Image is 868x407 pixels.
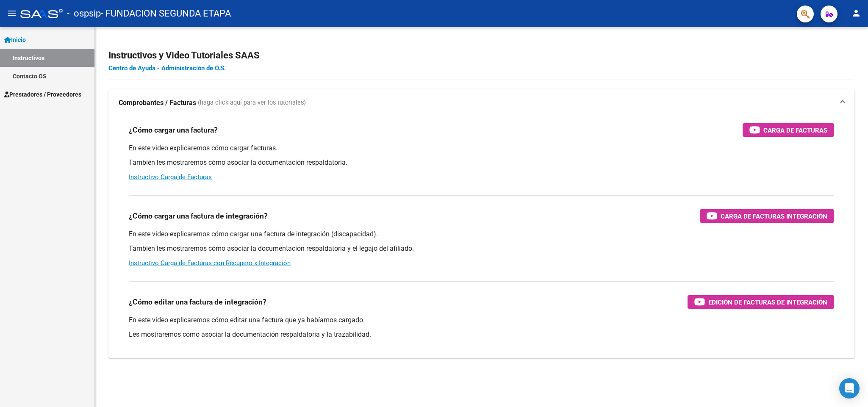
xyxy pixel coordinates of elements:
button: Carga de Facturas Integración [700,209,834,223]
mat-icon: menu [7,8,17,18]
button: Carga de Facturas [743,123,834,137]
strong: Comprobantes / Facturas [119,98,196,108]
h3: ¿Cómo cargar una factura de integración? [129,210,268,222]
span: Prestadores / Proveedores [4,90,81,99]
button: Edición de Facturas de integración [688,295,834,309]
span: (haga click aquí para ver los tutoriales) [198,98,306,108]
mat-expansion-panel-header: Comprobantes / Facturas (haga click aquí para ver los tutoriales) [108,89,854,116]
a: Centro de Ayuda - Administración de O.S. [108,64,226,72]
h3: ¿Cómo editar una factura de integración? [129,296,266,308]
p: También les mostraremos cómo asociar la documentación respaldatoria y el legajo del afiliado. [129,244,834,253]
h3: ¿Cómo cargar una factura? [129,124,218,136]
span: Inicio [4,35,26,44]
a: Instructivo Carga de Facturas con Recupero x Integración [129,259,291,267]
h2: Instructivos y Video Tutoriales SAAS [108,47,854,64]
div: Comprobantes / Facturas (haga click aquí para ver los tutoriales) [108,116,854,358]
span: Edición de Facturas de integración [708,297,827,307]
p: Les mostraremos cómo asociar la documentación respaldatoria y la trazabilidad. [129,330,834,339]
a: Instructivo Carga de Facturas [129,173,212,181]
span: - FUNDACION SEGUNDA ETAPA [101,4,231,23]
span: Carga de Facturas Integración [721,211,827,221]
p: En este video explicaremos cómo editar una factura que ya habíamos cargado. [129,316,834,325]
div: Open Intercom Messenger [839,378,860,399]
p: En este video explicaremos cómo cargar una factura de integración (discapacidad). [129,230,834,239]
span: Carga de Facturas [763,125,827,136]
p: En este video explicaremos cómo cargar facturas. [129,144,834,153]
p: También les mostraremos cómo asociar la documentación respaldatoria. [129,158,834,167]
span: - ospsip [67,4,101,23]
mat-icon: person [851,8,861,18]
